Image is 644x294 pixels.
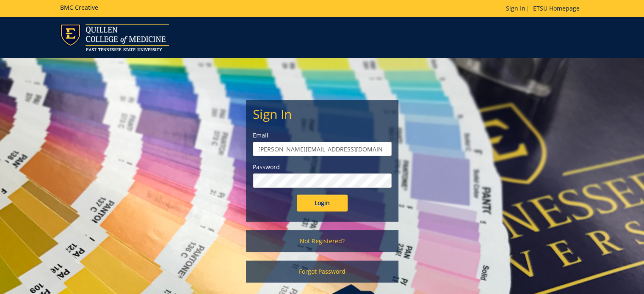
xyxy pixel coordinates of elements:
img: ETSU logo [60,24,169,51]
h2: Sign In [253,107,392,121]
a: ETSU Homepage [529,4,584,12]
p: | [506,4,584,13]
a: Forgot Password [246,261,398,283]
a: Not Registered? [246,230,398,252]
label: Password [253,163,392,171]
input: Login [297,195,348,212]
label: Email [253,131,392,140]
h5: BMC Creative [60,4,98,11]
a: Sign In [506,4,525,12]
